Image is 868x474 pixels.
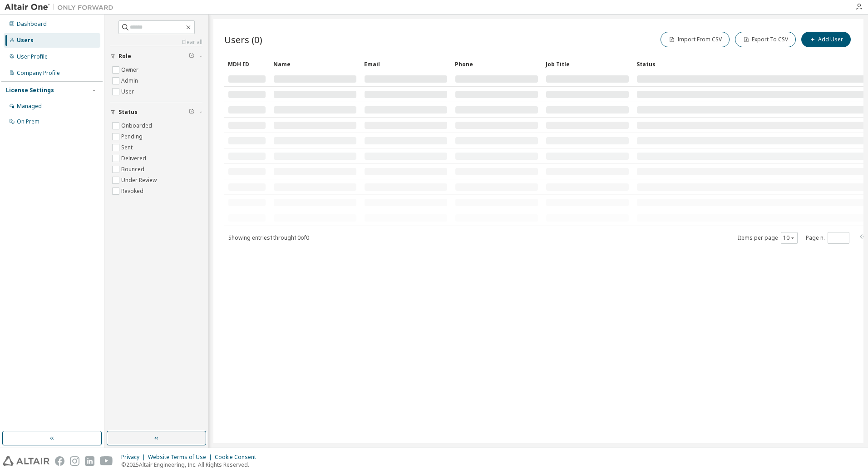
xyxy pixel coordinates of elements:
div: Company Profile [17,69,60,77]
button: Status [110,102,202,122]
div: Privacy [121,454,148,461]
label: Owner [121,64,140,75]
span: Role [118,53,131,60]
span: Items per page [738,232,798,244]
p: © 2025 Altair Engineering, Inc. All Rights Reserved. [121,461,261,469]
div: Cookie Consent [215,454,261,461]
div: User Profile [17,53,48,60]
button: Export To CSV [735,32,796,47]
div: Users [17,37,34,44]
img: linkedin.svg [85,456,94,466]
label: Pending [121,131,144,142]
label: Revoked [121,186,145,197]
label: User [121,86,136,97]
label: Under Review [121,175,158,186]
button: Import From CSV [661,32,730,47]
img: instagram.svg [70,456,79,466]
button: 10 [783,234,795,242]
button: Role [110,46,202,66]
label: Delivered [121,153,148,164]
div: MDH ID [228,57,266,71]
span: Clear filter [189,109,194,116]
div: Managed [17,103,42,110]
div: Name [273,57,357,71]
div: Dashboard [17,20,47,28]
img: Altair One [5,3,118,12]
span: Clear filter [189,53,194,60]
img: facebook.svg [55,456,64,466]
div: On Prem [17,118,39,125]
label: Admin [121,75,140,86]
a: Clear all [110,39,202,46]
div: Website Terms of Use [148,454,215,461]
div: Job Title [546,57,629,71]
label: Sent [121,142,134,153]
div: Phone [455,57,538,71]
div: Email [364,57,448,71]
span: Users (0) [224,33,262,46]
span: Showing entries 1 through 10 of 0 [228,234,309,242]
img: youtube.svg [100,456,113,466]
img: altair_logo.svg [3,456,49,466]
span: Status [118,109,138,116]
label: Onboarded [121,120,154,131]
div: License Settings [6,87,54,94]
span: Page n. [806,232,849,244]
button: Add User [801,32,851,47]
label: Bounced [121,164,146,175]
